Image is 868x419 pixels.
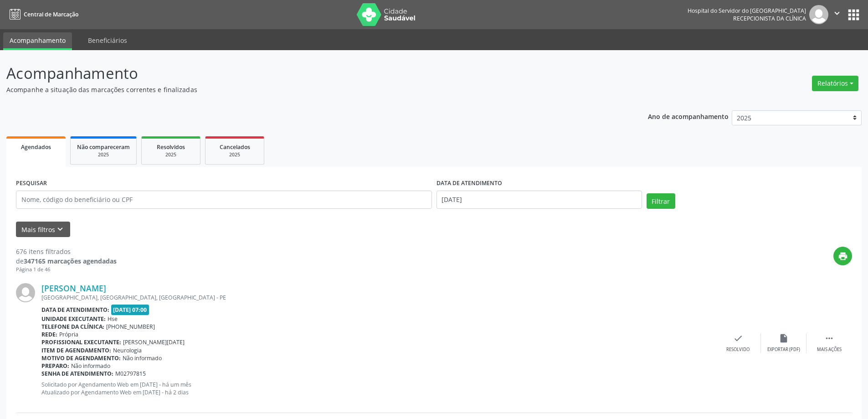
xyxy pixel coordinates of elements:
div: 2025 [148,151,194,158]
span: [DATE] 07:00 [111,305,149,315]
b: Senha de atendimento: [41,370,113,378]
input: Selecione um intervalo [437,191,642,209]
i: check [733,333,743,343]
button: Filtrar [647,193,675,209]
span: Hse [108,315,118,323]
span: [PHONE_NUMBER] [106,323,155,331]
div: Página 1 de 46 [16,266,117,274]
span: Recepcionista da clínica [733,15,806,22]
input: Nome, código do beneficiário ou CPF [16,191,432,209]
p: Acompanhamento [6,62,605,85]
span: Central de Marcação [24,10,78,18]
div: Mais ações [817,347,842,353]
button:  [828,5,846,24]
span: Cancelados [220,143,250,151]
b: Rede: [41,331,57,338]
button: Relatórios [812,76,858,91]
button: apps [846,7,862,23]
i:  [832,8,842,18]
div: Resolvido [726,347,750,353]
p: Acompanhe a situação das marcações correntes e finalizadas [6,85,605,94]
a: [PERSON_NAME] [41,283,106,293]
a: Central de Marcação [6,7,78,22]
i:  [824,333,834,343]
b: Profissional executante: [41,338,121,346]
span: [PERSON_NAME][DATE] [123,338,185,346]
p: Solicitado por Agendamento Web em [DATE] - há um mês Atualizado por Agendamento Web em [DATE] - h... [41,381,715,396]
span: Resolvidos [157,143,185,151]
b: Item de agendamento: [41,347,111,354]
span: Não compareceram [77,143,130,151]
p: Ano de acompanhamento [648,110,729,122]
strong: 347165 marcações agendadas [24,257,117,265]
button: print [833,247,852,265]
i: insert_drive_file [779,333,789,343]
label: DATA DE ATENDIMENTO [437,176,502,191]
b: Preparo: [41,362,69,370]
b: Data de atendimento: [41,306,109,314]
i: keyboard_arrow_down [55,224,65,234]
img: img [809,5,828,24]
b: Telefone da clínica: [41,323,104,331]
label: PESQUISAR [16,176,47,191]
div: 2025 [77,151,130,158]
span: Não informado [71,362,110,370]
b: Motivo de agendamento: [41,354,121,362]
div: [GEOGRAPHIC_DATA], [GEOGRAPHIC_DATA], [GEOGRAPHIC_DATA] - PE [41,294,715,301]
button: Mais filtroskeyboard_arrow_down [16,222,70,238]
div: de [16,256,117,266]
a: Beneficiários [82,32,134,48]
i: print [838,251,848,261]
span: Agendados [21,143,51,151]
span: Não informado [123,354,162,362]
div: Exportar (PDF) [767,347,800,353]
img: img [16,283,35,302]
span: Neurologia [113,347,142,354]
b: Unidade executante: [41,315,106,323]
span: M02797815 [115,370,146,378]
div: 2025 [212,151,257,158]
div: Hospital do Servidor do [GEOGRAPHIC_DATA] [688,7,806,15]
span: Própria [59,331,78,338]
a: Acompanhamento [3,32,72,50]
div: 676 itens filtrados [16,247,117,256]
